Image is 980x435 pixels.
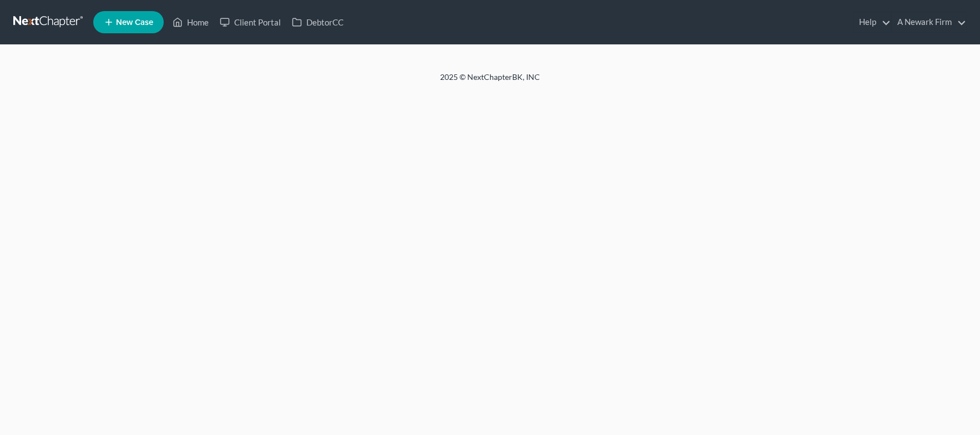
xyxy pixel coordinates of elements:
[853,12,891,32] a: Help
[174,72,806,92] div: 2025 © NextChapterBK, INC
[93,11,164,33] new-legal-case-button: New Case
[286,12,349,32] a: DebtorCC
[167,12,214,32] a: Home
[892,12,966,32] a: A Newark Firm
[214,12,286,32] a: Client Portal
